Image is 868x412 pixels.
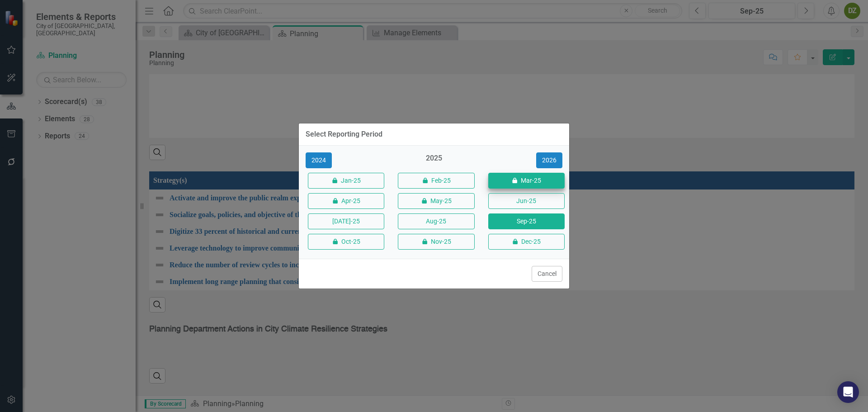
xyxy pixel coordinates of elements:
[488,173,565,189] button: Mar-25
[488,213,565,229] button: Sep-25
[308,234,384,250] button: Oct-25
[306,152,332,168] button: 2024
[396,153,472,168] div: 2025
[308,173,384,189] button: Jan-25
[837,381,859,403] div: Open Intercom Messenger
[532,266,562,282] button: Cancel
[488,234,565,250] button: Dec-25
[398,173,474,189] button: Feb-25
[398,213,474,229] button: Aug-25
[398,234,474,250] button: Nov-25
[488,193,565,209] button: Jun-25
[398,193,474,209] button: May-25
[308,213,384,229] button: [DATE]-25
[308,193,384,209] button: Apr-25
[536,152,562,168] button: 2026
[306,130,382,138] div: Select Reporting Period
